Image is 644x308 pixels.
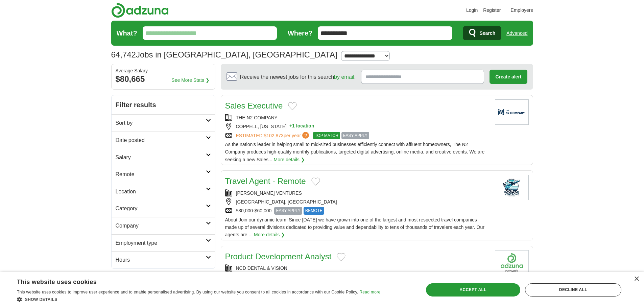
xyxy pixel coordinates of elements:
[112,95,215,114] h2: Filter results
[525,283,621,296] div: Decline all
[225,123,490,130] div: COPPELL, [US_STATE]
[466,6,478,14] a: Login
[495,175,529,200] img: Company logo
[225,142,485,162] span: As the nation’s leader in helping small to mid-sized businesses efficiently connect with affluent...
[313,132,340,139] span: TOP MATCH
[116,204,206,213] h2: Category
[116,221,206,230] h2: Company
[506,26,527,40] a: Advanced
[17,296,380,303] div: Show details
[116,239,206,247] h2: Employment type
[334,74,354,80] a: by email
[116,68,211,73] div: Average Salary
[225,189,490,197] div: [PERSON_NAME] VENTURES
[289,123,292,130] span: +
[112,251,215,268] a: Hours
[116,256,206,264] h2: Hours
[112,166,215,183] a: Remote
[463,26,501,40] button: Search
[112,234,215,252] a: Employment type
[289,123,314,130] button: +1 location
[111,48,136,61] span: 64,742
[273,156,305,163] a: More details ❯
[116,119,206,127] h2: Sort by
[288,102,297,110] button: Add to favorite jobs
[225,217,484,238] span: About Join our dynamic team! Since [DATE] we have grown into one of the largest and most respecte...
[17,276,363,286] div: This website uses cookies
[480,26,496,40] span: Search
[225,198,490,206] div: [GEOGRAPHIC_DATA], [GEOGRAPHIC_DATA]
[112,149,215,166] a: Salary
[116,170,206,179] h2: Remote
[490,70,527,84] button: Create alert
[304,207,324,214] span: REMOTE
[302,132,309,139] span: ?
[25,297,57,302] span: Show details
[112,217,215,234] a: Company
[225,207,490,214] div: $30,000-$60,000
[111,3,169,18] img: Adzuna logo
[240,73,356,81] span: Receive the newest jobs for this search :
[171,76,209,84] a: See More Stats ❯
[225,176,306,186] a: Travel Agent - Remote
[225,264,490,272] div: NCD DENTAL & VISION
[112,114,215,132] a: Sort by
[225,252,332,261] a: Product Development Analyst
[495,250,529,276] img: Company logo
[112,132,215,149] a: Date posted
[495,99,529,125] img: Company logo
[236,132,311,139] a: ESTIMATED:$102,873per year?
[116,187,206,196] h2: Location
[311,177,320,186] button: Add to favorite jobs
[288,28,312,39] label: Where?
[264,133,283,138] span: $102,873
[483,6,501,14] a: Register
[112,200,215,217] a: Category
[17,290,358,294] span: This website uses cookies to improve user experience and to enable personalised advertising. By u...
[426,283,520,296] div: Accept all
[111,50,337,59] h1: Jobs in [GEOGRAPHIC_DATA], [GEOGRAPHIC_DATA]
[274,207,302,214] span: EASY APPLY
[634,277,639,282] div: Close
[116,73,211,85] div: $80,665
[225,101,283,110] a: Sales Executive
[359,290,380,294] a: Read more, opens a new window
[337,253,345,261] button: Add to favorite jobs
[510,6,533,14] a: Employers
[116,136,206,145] h2: Date posted
[112,183,215,200] a: Location
[225,114,490,121] div: THE N2 COMPANY
[117,28,137,39] label: What?
[254,231,285,238] a: More details ❯
[341,132,369,139] span: EASY APPLY
[116,153,206,162] h2: Salary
